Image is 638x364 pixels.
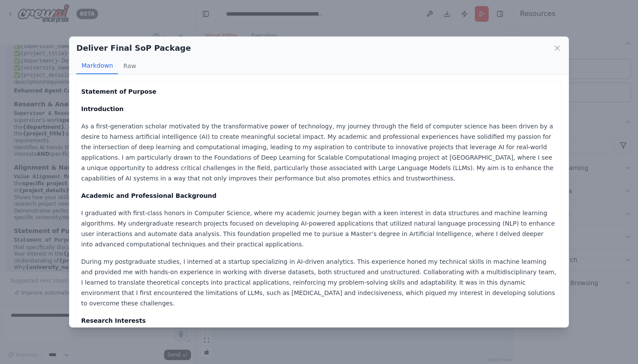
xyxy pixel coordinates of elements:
p: I graduated with first-class honors in Computer Science, where my academic journey began with a k... [81,208,557,249]
strong: Research Interests [81,317,146,324]
strong: Statement of Purpose [81,88,156,95]
strong: Introduction [81,105,124,112]
strong: Academic and Professional Background [81,192,217,199]
button: Markdown [76,58,118,74]
button: Raw [118,58,141,74]
p: As a first-generation scholar motivated by the transformative power of technology, my journey thr... [81,121,557,184]
p: During my postgraduate studies, I interned at a startup specializing in AI-driven analytics. This... [81,256,557,308]
h2: Deliver Final SoP Package [76,42,191,54]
